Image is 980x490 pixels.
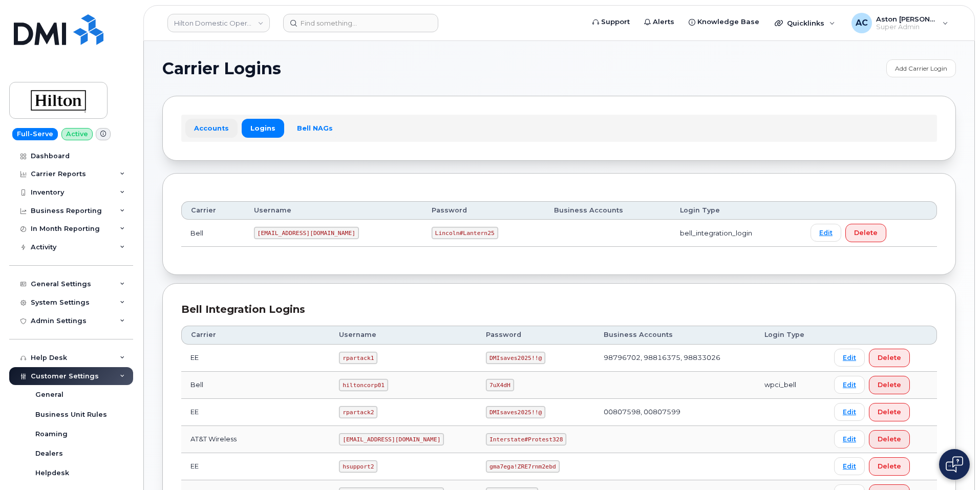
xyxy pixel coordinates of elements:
code: hsupport2 [339,460,377,473]
th: Username [245,201,422,220]
button: Delete [869,457,910,476]
th: Business Accounts [545,201,671,220]
a: Edit [834,430,865,448]
span: Delete [854,228,878,238]
th: Carrier [181,201,245,220]
th: Username [330,326,477,344]
a: Edit [834,457,865,475]
a: Edit [834,403,865,421]
a: Logins [242,119,284,137]
a: Bell NAGs [288,119,342,137]
td: Bell [181,220,245,247]
code: 7uX4dH [486,379,514,391]
button: Delete [869,349,910,367]
th: Login Type [755,326,825,344]
td: AT&T Wireless [181,426,330,453]
a: Edit [811,224,841,242]
th: Password [422,201,545,220]
span: Delete [878,434,901,444]
td: wpci_bell [755,372,825,399]
a: Edit [834,376,865,394]
img: Open chat [946,456,963,473]
button: Delete [869,376,910,394]
code: DMIsaves2025!!@ [486,406,545,418]
button: Delete [869,403,910,421]
button: Delete [869,430,910,449]
th: Login Type [671,201,801,220]
a: Edit [834,349,865,367]
code: [EMAIL_ADDRESS][DOMAIN_NAME] [254,227,359,239]
th: Carrier [181,326,330,344]
td: bell_integration_login [671,220,801,247]
a: Accounts [185,119,238,137]
span: Delete [878,353,901,363]
span: Delete [878,407,901,417]
button: Delete [845,224,886,242]
th: Business Accounts [594,326,755,344]
code: hiltoncorp01 [339,379,388,391]
code: [EMAIL_ADDRESS][DOMAIN_NAME] [339,433,444,445]
td: EE [181,399,330,426]
span: Delete [878,461,901,471]
td: EE [181,453,330,480]
code: Lincoln#Lantern25 [432,227,498,239]
div: Bell Integration Logins [181,302,937,317]
td: 00807598, 00807599 [594,399,755,426]
td: EE [181,345,330,372]
a: Add Carrier Login [886,59,956,77]
th: Password [477,326,594,344]
td: Bell [181,372,330,399]
code: DMIsaves2025!!@ [486,352,545,364]
code: rpartack1 [339,352,377,364]
code: rpartack2 [339,406,377,418]
span: Delete [878,380,901,390]
span: Carrier Logins [162,61,281,76]
code: Interstate#Protest328 [486,433,566,445]
td: 98796702, 98816375, 98833026 [594,345,755,372]
code: gma7ega!ZRE7rnm2ebd [486,460,559,473]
